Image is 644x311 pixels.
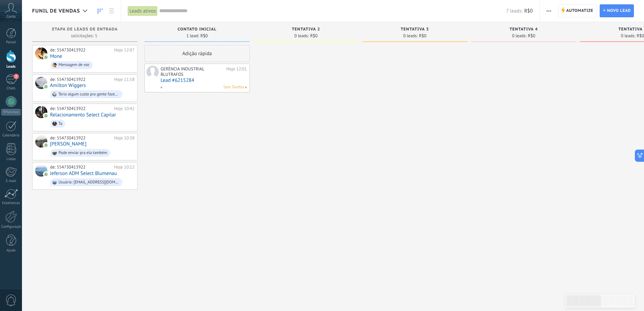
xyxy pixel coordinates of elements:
span: Automatize [566,5,593,17]
span: Sem Tarefas [223,84,244,90]
div: Hoje 11:58 [114,77,135,82]
div: Configurações [1,225,21,229]
div: Hoje 12:01 [226,66,247,77]
div: Estatísticas [1,201,21,205]
span: R$0 [200,34,208,38]
a: Lead #6215284 [161,77,247,83]
div: Mone [35,47,47,60]
span: 7 leads: [506,8,522,14]
div: Hoje 10:42 [114,106,135,111]
span: Etapa de leads de entrada [52,27,118,32]
div: Hoje 10:12 [114,164,135,170]
div: E-mail [1,179,21,183]
span: 1 lead: [186,34,199,38]
img: com.amocrm.amocrmwa.svg [44,143,48,148]
span: R$0 [419,34,426,38]
span: R$0 [310,34,317,38]
span: 0 leads: [294,34,309,38]
a: Automatize [558,4,596,17]
span: tentativa 2 [292,27,320,32]
span: R$0 [637,34,644,38]
div: Bianca Gabriela [35,135,47,148]
span: 0 leads: [621,34,636,38]
div: Usuário: [EMAIL_ADDRESS][DOMAIN_NAME] Senha: [SECURITY_DATA] [58,180,119,185]
img: com.amocrm.amocrmwa.svg [44,84,48,89]
span: 0 leads: [403,34,418,38]
div: Listas [1,157,21,161]
span: Funil de vendas [32,8,80,14]
span: 3 [14,74,19,79]
div: Leads ativos [128,6,158,16]
div: Painel [1,40,21,45]
a: Leads [94,4,106,18]
div: Chats [1,86,21,91]
div: Jeferson ADM Select Blumenau [35,164,47,177]
span: R$0 [528,34,535,38]
div: de: 554730413922 [50,164,112,170]
div: de: 554730413922 [50,77,112,82]
div: Etapa de leads de entrada [35,27,134,33]
div: Hoje 10:38 [114,135,135,141]
div: tentativa 3 [365,27,464,33]
div: Teria algum custo pra gente fazer essa avaliação ? [58,92,119,97]
span: Conta [6,15,16,19]
span: 0 leads: [512,34,527,38]
a: Relacionamento Select Capilar [50,112,116,118]
div: Adição rápida [144,45,250,62]
span: tentativa 4 [509,27,538,32]
a: [PERSON_NAME] [50,141,87,147]
div: Ajuda [1,248,21,253]
div: GERÊNCIA INDUSTRIAL BLUTRAFOS [161,66,225,77]
div: Amilton Wiggers [35,77,47,89]
div: Hoje 12:07 [114,47,135,53]
div: WhatsApp [1,109,21,115]
div: Contato inicial [148,27,246,33]
div: Calendário [1,133,21,138]
div: de: 554730413922 [50,106,112,111]
span: Contato inicial [177,27,216,32]
span: Novo lead [607,5,631,17]
a: Mone [50,53,62,59]
div: tentativa 2 [257,27,355,33]
div: Leads [1,65,21,69]
span: solicitações: 5 [71,34,97,38]
div: de: 554730413922 [50,135,112,141]
img: com.amocrm.amocrmwa.svg [44,113,48,118]
button: Mais [544,4,554,17]
img: com.amocrm.amocrmwa.svg [44,55,48,60]
div: de: 554730413922 [50,47,112,53]
div: Pode enviar pra ela também [58,151,107,155]
a: Amilton Wiggers [50,83,86,88]
div: tentativa 4 [474,27,573,33]
a: Jeferson ADM Select Blumenau [50,171,117,176]
div: Relacionamento Select Capilar [35,106,47,118]
div: Ta [58,121,62,126]
a: Lista [106,4,117,18]
span: tentativa 3 [401,27,429,32]
span: Nenhuma tarefa atribuída [245,87,247,88]
span: R$0 [524,8,533,14]
a: Novo lead [600,4,634,17]
img: com.amocrm.amocrmwa.svg [44,172,48,177]
div: Mensagem de voz [58,63,90,67]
